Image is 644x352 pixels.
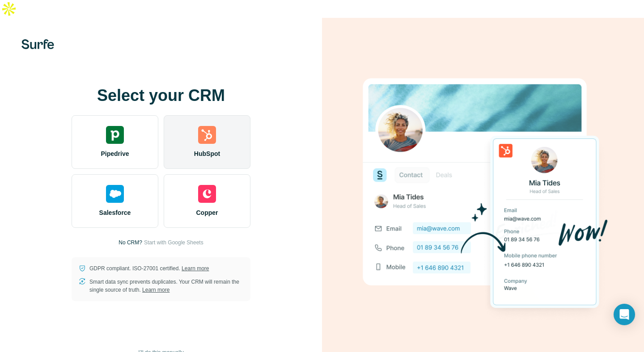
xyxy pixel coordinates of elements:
img: hubspot's logo [198,126,216,144]
img: pipedrive's logo [106,126,124,144]
img: Surfe's logo [21,39,54,49]
span: HubSpot [194,149,220,158]
span: Salesforce [99,208,131,217]
img: HUBSPOT image [358,64,608,323]
div: Open Intercom Messenger [614,304,635,325]
h1: Select your CRM [72,87,250,105]
span: Copper [196,208,218,217]
img: copper's logo [198,185,216,203]
img: salesforce's logo [106,185,124,203]
a: Learn more [182,265,209,272]
p: Smart data sync prevents duplicates. Your CRM will remain the single source of truth. [89,278,243,294]
p: GDPR compliant. ISO-27001 certified. [89,264,209,272]
button: Start with Google Sheets [144,239,203,247]
p: No CRM? [119,239,142,247]
a: Learn more [142,287,169,293]
span: Pipedrive [101,149,129,158]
